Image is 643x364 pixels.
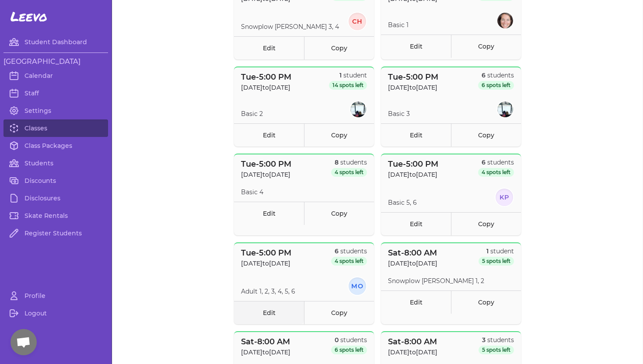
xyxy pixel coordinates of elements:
a: Copy [451,123,521,147]
a: Discounts [3,172,108,189]
text: KP [500,193,510,201]
p: Tue - 5:00 PM [241,158,291,170]
span: Leevo [10,9,47,24]
p: Basic 3 [388,109,410,118]
p: Basic 4 [241,188,263,196]
span: 4 spots left [478,168,514,177]
a: Open chat [10,329,37,355]
span: 4 spots left [331,257,367,266]
p: Tue - 5:00 PM [241,247,291,259]
span: 6 spots left [331,346,367,354]
a: Edit [381,212,451,235]
a: Students [3,154,108,172]
a: Skate Rentals [3,207,108,224]
a: Copy [304,123,374,147]
p: students [478,71,514,80]
p: students [478,158,514,167]
p: Sat - 8:00 AM [241,336,290,348]
p: Tue - 5:00 PM [241,71,291,83]
a: Edit [234,36,304,59]
span: 1 [486,247,489,255]
a: Staff [3,84,108,102]
span: 6 [482,71,486,79]
a: Profile [3,287,108,304]
span: 5 spots left [479,257,514,266]
p: students [331,158,367,167]
span: 6 [482,158,486,166]
p: students [479,336,514,344]
a: Copy [304,202,374,225]
a: Copy [304,301,374,324]
a: Class Packages [3,137,108,154]
span: 3 [482,336,486,344]
a: Register Students [3,224,108,242]
span: 6 spots left [478,81,514,90]
a: Copy [451,35,521,58]
p: Adult 1, 2, 3, 4, 5, 6 [241,287,295,296]
span: 1 [339,71,342,79]
a: Copy [451,212,521,235]
p: Snowplow [PERSON_NAME] 1, 2 [388,276,484,285]
a: Logout [3,304,108,322]
a: Copy [451,290,521,314]
p: Basic 5, 6 [388,198,417,207]
a: Edit [234,123,304,147]
p: [DATE] to [DATE] [241,348,290,357]
p: [DATE] to [DATE] [241,83,291,92]
p: [DATE] to [DATE] [388,259,437,268]
a: Calendar [3,67,108,84]
p: Sat - 8:00 AM [388,336,437,348]
p: [DATE] to [DATE] [388,170,438,179]
a: Edit [381,123,451,147]
p: student [479,247,514,255]
a: Settings [3,102,108,119]
a: Edit [234,202,304,225]
p: students [331,247,367,255]
span: 14 spots left [329,81,367,90]
p: Sat - 8:00 AM [388,247,437,259]
p: [DATE] to [DATE] [241,170,291,179]
a: Copy [304,36,374,59]
h3: [GEOGRAPHIC_DATA] [3,56,108,67]
a: Edit [234,301,304,324]
p: Snowplow [PERSON_NAME] 3, 4 [241,22,339,31]
p: Tue - 5:00 PM [388,158,438,170]
span: 4 spots left [331,168,367,177]
p: students [331,336,367,344]
p: student [329,71,367,80]
span: 6 [335,247,339,255]
text: MO [351,282,364,290]
span: 5 spots left [479,346,514,354]
span: 0 [335,336,339,344]
a: Edit [381,35,451,58]
span: 8 [335,158,339,166]
p: [DATE] to [DATE] [241,259,291,268]
p: Tue - 5:00 PM [388,71,438,83]
p: [DATE] to [DATE] [388,83,438,92]
p: Basic 1 [388,21,409,29]
p: Basic 2 [241,109,263,118]
a: Edit [381,290,451,314]
text: CH [352,17,363,25]
a: Disclosures [3,189,108,207]
a: Classes [3,119,108,137]
p: [DATE] to [DATE] [388,348,437,357]
a: Student Dashboard [3,33,108,51]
